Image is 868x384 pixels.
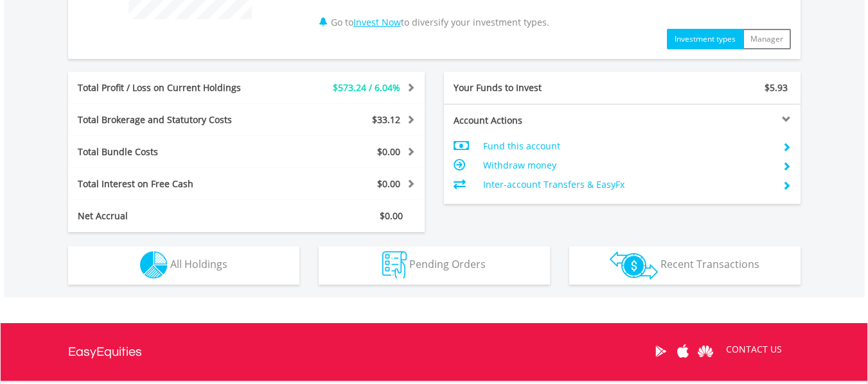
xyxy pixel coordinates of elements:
span: $0.00 [377,146,400,158]
span: Pending Orders [409,257,486,271]
a: Huawei [695,331,717,371]
button: Investment types [667,29,743,49]
span: All Holdings [170,257,227,271]
div: Total Profit / Loss on Current Holdings [68,81,276,94]
span: $573.24 / 6.04% [333,81,400,94]
button: Pending Orders [319,246,550,285]
button: Manager [743,29,791,49]
td: Fund this account [483,137,772,156]
td: Inter-account Transfers & EasyFx [483,175,772,194]
span: $0.00 [380,210,403,222]
td: Withdraw money [483,156,772,175]
a: EasyEquities [68,323,142,381]
img: holdings-wht.png [140,251,168,279]
div: Your Funds to Invest [444,81,623,94]
button: All Holdings [68,246,299,285]
div: Net Accrual [68,210,276,222]
div: Total Interest on Free Cash [68,178,276,190]
a: Google Play [650,331,672,371]
span: $0.00 [377,178,400,190]
button: Recent Transactions [569,246,801,285]
div: Total Bundle Costs [68,146,276,158]
a: Apple [672,331,695,371]
span: $5.93 [765,81,788,94]
span: $33.12 [372,113,400,126]
div: Total Brokerage and Statutory Costs [68,113,276,126]
span: Recent Transactions [660,257,759,271]
div: Account Actions [444,114,623,127]
a: CONTACT US [717,331,791,367]
img: pending_instructions-wht.png [382,251,407,279]
img: transactions-zar-wht.png [610,251,658,280]
a: Invest Now [353,16,401,28]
